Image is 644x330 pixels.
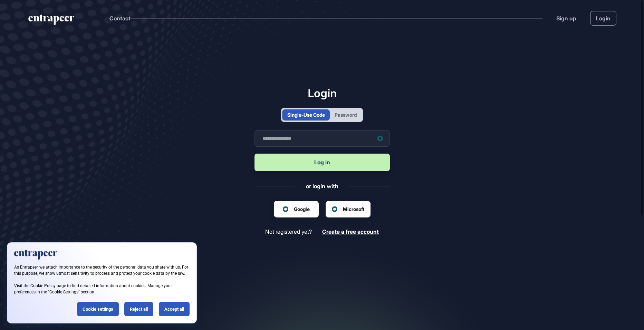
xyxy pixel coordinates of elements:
a: Create a free account [322,229,379,235]
button: Contact [109,14,131,23]
a: entrapeer-logo [28,14,75,28]
a: Sign up [556,14,576,22]
div: or login with [306,182,338,190]
div: Single-Use Code [287,111,325,118]
a: Login [590,11,616,26]
span: Not registered yet? [265,229,312,235]
div: Password [335,111,357,118]
span: Microsoft [343,205,364,213]
h1: Login [254,86,390,99]
span: Create a free account [322,228,379,235]
button: Log in [254,154,390,171]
